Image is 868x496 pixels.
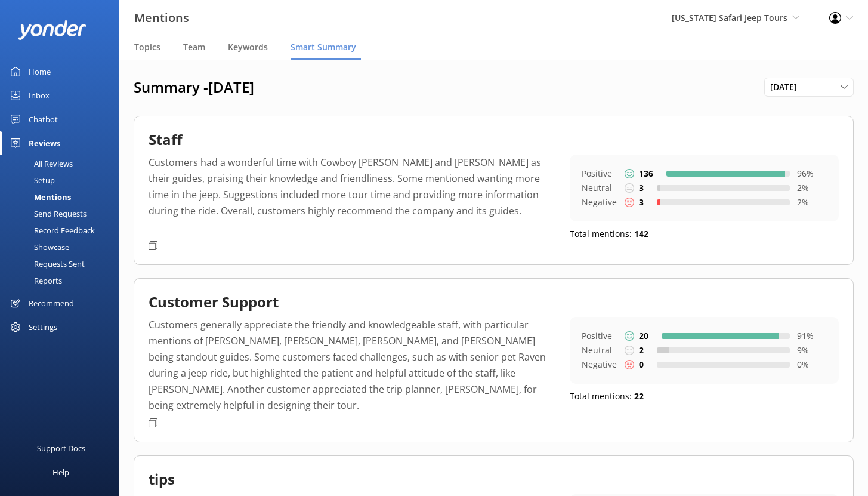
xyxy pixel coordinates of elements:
[7,155,73,172] div: All Reviews
[29,315,57,339] div: Settings
[7,172,119,189] a: Setup
[797,181,827,195] p: 2 %
[7,189,119,205] a: Mentions
[149,131,183,149] h2: Staff
[18,20,87,40] img: yonder-white-logo.png
[634,390,644,402] b: 22
[639,181,644,195] p: 3
[29,291,74,315] div: Recommend
[52,460,69,484] div: Help
[639,344,644,357] p: 2
[7,172,55,189] div: Setup
[29,107,58,131] div: Chatbot
[7,255,119,272] a: Requests Sent
[7,222,119,239] a: Record Feedback
[7,155,119,172] a: All Reviews
[7,239,119,255] a: Showcase
[639,329,648,343] p: 20
[639,358,644,371] p: 0
[134,8,189,27] h3: Mentions
[7,205,119,222] a: Send Requests
[672,12,787,23] span: [US_STATE] Safari Jeep Tours
[29,131,60,155] div: Reviews
[639,196,644,209] p: 3
[582,343,617,358] p: Neutral
[134,41,160,53] span: Topics
[7,239,69,255] div: Showcase
[149,317,552,414] p: Customers generally appreciate the friendly and knowledgeable staff, with particular mentions of ...
[7,255,85,272] div: Requests Sent
[582,195,617,210] p: Negative
[797,167,827,180] p: 96 %
[582,358,617,372] p: Negative
[582,329,617,343] p: Positive
[770,81,804,94] span: [DATE]
[37,436,85,460] div: Support Docs
[582,181,617,195] p: Neutral
[570,227,839,241] p: Total mentions:
[149,470,175,488] h2: tips
[582,167,617,181] p: Positive
[797,358,827,371] p: 0 %
[7,205,87,222] div: Send Requests
[134,78,764,96] h1: Summary - [DATE]
[7,189,71,205] div: Mentions
[149,293,279,311] h2: Customer Support
[228,41,268,53] span: Keywords
[7,222,95,239] div: Record Feedback
[639,167,653,180] p: 136
[29,84,50,107] div: Inbox
[29,60,51,84] div: Home
[797,196,827,209] p: 2 %
[7,272,62,289] div: Reports
[183,41,205,53] span: Team
[797,344,827,357] p: 9 %
[149,155,552,236] p: Customers had a wonderful time with Cowboy [PERSON_NAME] and [PERSON_NAME] as their guides, prais...
[7,272,119,289] a: Reports
[797,329,827,343] p: 91 %
[570,390,839,403] p: Total mentions:
[291,41,356,53] span: Smart Summary
[634,228,648,239] b: 142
